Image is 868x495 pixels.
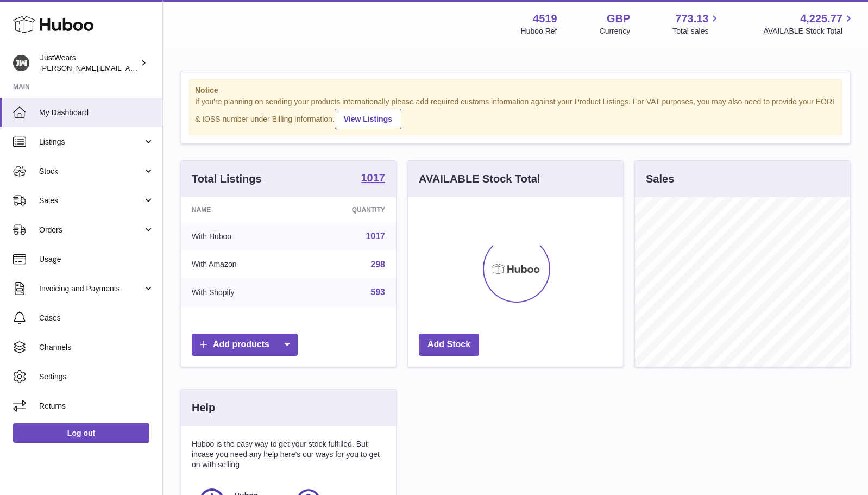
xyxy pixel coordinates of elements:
th: Quantity [299,197,396,222]
h3: Sales [646,172,674,186]
strong: Notice [195,85,836,96]
span: 773.13 [675,11,708,26]
span: Listings [39,137,143,147]
th: Name [181,197,299,222]
div: JustWears [40,53,138,73]
span: Usage [39,254,154,265]
a: 773.13 Total sales [672,11,721,36]
a: Log out [13,423,149,443]
a: 593 [370,287,385,297]
div: Currency [600,26,631,36]
span: AVAILABLE Stock Total [763,26,855,36]
span: Total sales [672,26,721,36]
span: My Dashboard [39,108,154,118]
h3: Help [192,400,215,415]
td: With Huboo [181,222,299,250]
div: Huboo Ref [521,26,557,36]
td: With Shopify [181,278,299,306]
p: Huboo is the easy way to get your stock fulfilled. But incase you need any help here's our ways f... [192,439,385,470]
h3: AVAILABLE Stock Total [419,172,540,186]
span: Cases [39,313,154,323]
a: 1017 [366,231,385,241]
a: Add products [192,334,298,356]
div: If you're planning on sending your products internationally please add required customs informati... [195,97,836,129]
span: Settings [39,372,154,382]
span: [PERSON_NAME][EMAIL_ADDRESS][DOMAIN_NAME] [40,64,218,72]
span: Channels [39,342,154,353]
strong: 4519 [533,11,557,26]
span: Returns [39,401,154,411]
h3: Total Listings [192,172,262,186]
span: 4,225.77 [800,11,842,26]
span: Stock [39,166,143,177]
strong: GBP [607,11,630,26]
td: With Amazon [181,250,299,279]
a: 1017 [361,172,386,185]
a: View Listings [335,109,401,129]
strong: 1017 [361,172,386,183]
span: Sales [39,196,143,206]
img: josh@just-wears.com [13,55,29,71]
span: Orders [39,225,143,235]
a: Add Stock [419,334,479,356]
a: 298 [370,260,385,269]
span: Invoicing and Payments [39,284,143,294]
a: 4,225.77 AVAILABLE Stock Total [763,11,855,36]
